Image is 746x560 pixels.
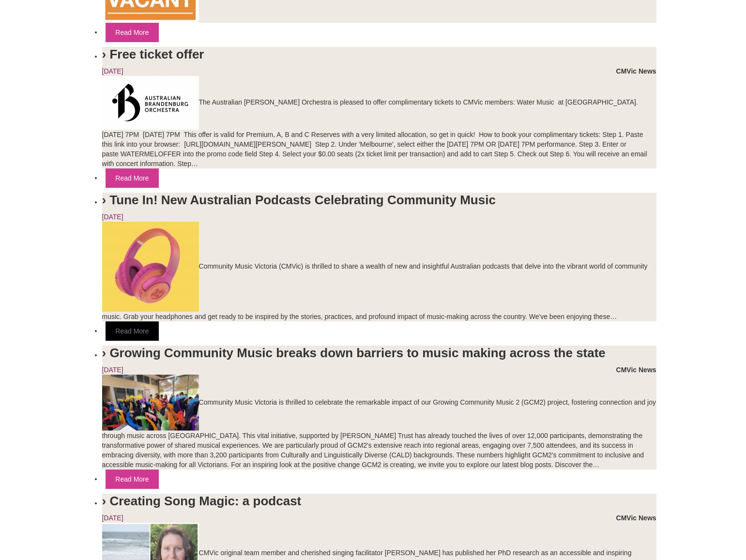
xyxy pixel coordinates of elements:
[106,469,158,489] a: Read More
[102,76,199,130] img: Australian_Brandenburg_Orchestra.png
[616,366,656,374] strong: CMVic News
[102,212,656,222] div: [DATE]
[102,193,656,207] h2: › Tune In! New Australian Podcasts Celebrating Community Music
[616,514,656,522] strong: CMVic News
[102,47,656,61] h2: › Free ticket offer
[106,321,158,341] a: Read More
[102,494,656,508] h2: › Creating Song Magic: a podcast
[102,346,656,469] li: Community Music Victoria is thrilled to celebrate the remarkable impact of our Growing Community ...
[616,67,656,75] strong: CMVic News
[102,346,656,360] h2: › Growing Community Music breaks down barriers to music making across the state
[102,365,656,375] div: [DATE]
[106,168,158,188] a: Read More
[102,193,656,321] li: Community Music Victoria (CMVic) is thrilled to share a wealth of new and insightful Australian p...
[102,375,199,431] img: Screenshot_2025-06-03_at_4.38.34%E2%80%AFPM.png
[102,222,199,312] img: Headphones.jpg
[102,513,656,523] div: [DATE]
[106,23,158,42] a: Read More
[102,66,656,76] div: [DATE]
[102,47,656,168] li: The Australian [PERSON_NAME] Orchestra is pleased to offer complimentary tickets to CMVic members...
